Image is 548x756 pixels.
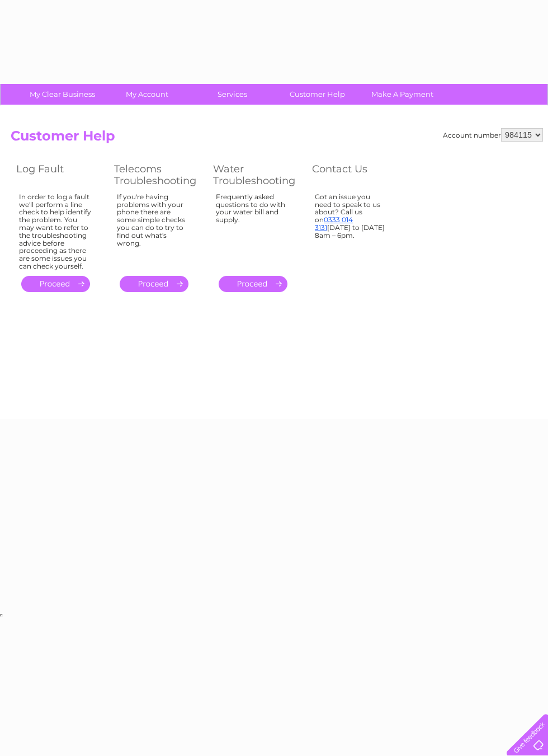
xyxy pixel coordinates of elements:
[16,84,108,105] a: My Clear Business
[108,160,207,190] th: Telecoms Troubleshooting
[101,84,193,105] a: My Account
[216,193,290,266] div: Frequently asked questions to do with your water bill and supply.
[207,160,306,190] th: Water Troubleshooting
[11,160,108,190] th: Log Fault
[19,193,92,270] div: In order to log a fault we'll perform a line check to help identify the problem. You may want to ...
[117,193,191,266] div: If you're having problems with your phone there are some simple checks you can do to try to find ...
[271,84,363,105] a: Customer Help
[21,276,90,292] a: .
[120,276,188,292] a: .
[11,128,543,149] h2: Customer Help
[356,84,448,105] a: Make A Payment
[443,128,543,142] div: Account number
[315,193,388,266] div: Got an issue you need to speak to us about? Call us on [DATE] to [DATE] 8am – 6pm.
[186,84,278,105] a: Services
[306,160,404,190] th: Contact Us
[219,276,287,292] a: .
[315,215,353,232] a: 0333 014 3131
